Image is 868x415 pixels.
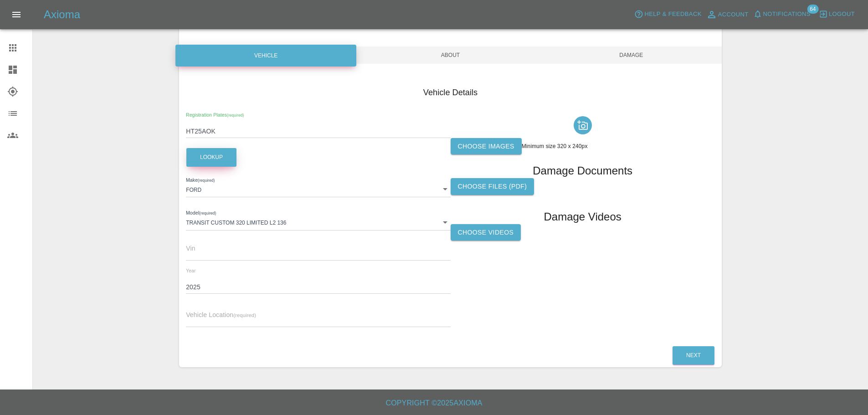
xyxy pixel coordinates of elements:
span: Minimum size 320 x 240px [522,143,588,149]
small: (required) [227,113,244,117]
button: Notifications [751,7,813,21]
h5: Axioma [44,7,80,22]
button: Help & Feedback [632,7,704,21]
small: (required) [233,313,256,318]
label: Make [186,177,215,184]
button: Lookup [186,148,236,167]
label: Choose Videos [451,224,521,241]
small: (required) [199,211,216,215]
span: Account [718,10,749,20]
button: Open drawer [5,4,27,26]
label: Choose images [451,138,522,155]
div: FORD [186,181,450,197]
span: 64 [807,5,818,14]
label: Model [186,210,216,217]
a: Account [704,7,751,22]
span: Notifications [763,9,811,20]
h4: Vehicle Details [186,87,715,99]
small: (required) [198,178,215,182]
span: Vin [186,245,195,252]
div: TRANSIT CUSTOM 320 LIMITED L2 136 [186,214,450,230]
span: Registration Plates [186,112,244,118]
h1: Damage Documents [533,164,632,178]
div: Vehicle [175,45,356,67]
span: Year [186,268,196,273]
span: Help & Feedback [644,9,701,20]
span: Damage [541,46,722,64]
h6: Copyright © 2025 Axioma [7,397,861,410]
label: Choose files (pdf) [451,178,534,195]
h1: Damage Videos [544,210,621,224]
button: Logout [817,7,857,21]
span: Vehicle Location [186,311,256,318]
button: Next [673,346,714,365]
span: About [360,46,541,64]
span: Logout [829,9,855,20]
